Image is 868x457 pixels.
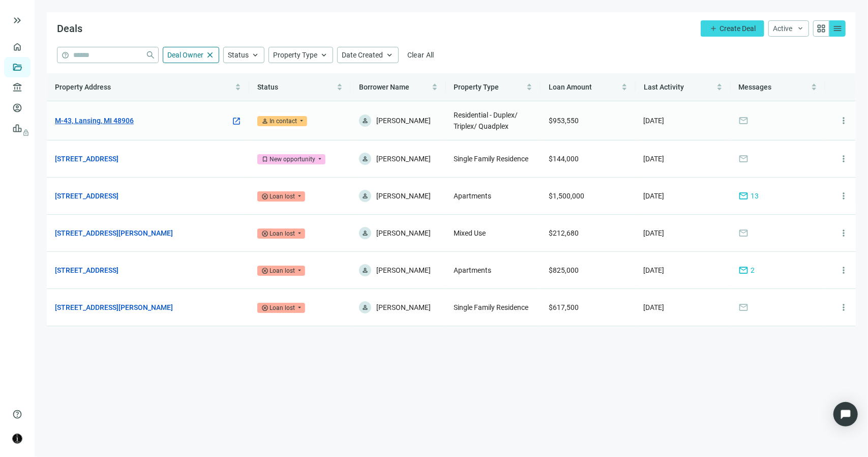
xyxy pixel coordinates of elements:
[454,111,518,130] span: Residential - Duplex/ Triplex/ Quadplex
[833,186,854,206] button: more_vert
[739,83,772,91] span: Messages
[644,117,665,125] span: [DATE]
[261,267,268,274] span: cancel
[359,83,409,91] span: Borrower Name
[839,228,849,238] span: more_vert
[738,154,749,164] span: mail
[839,265,849,275] span: more_vert
[55,83,111,91] span: Property Address
[738,191,749,201] span: mail
[644,155,665,163] span: [DATE]
[261,156,268,163] span: bookmark
[644,192,665,200] span: [DATE]
[261,230,268,237] span: cancel
[833,149,854,169] button: more_vert
[270,116,297,126] div: In contact
[454,266,491,274] span: Apartments
[644,229,665,237] span: [DATE]
[839,116,849,126] span: more_vert
[549,192,584,200] span: $1,500,000
[12,409,22,419] span: help
[832,23,843,34] span: menu
[738,265,749,275] span: mail
[62,51,69,59] span: help
[773,24,792,33] span: Active
[270,303,295,313] div: Loan lost
[228,51,249,59] span: Status
[55,115,134,126] a: M-43, Lansing, MI 48906
[839,154,849,164] span: more_vert
[342,51,383,59] span: Date Created
[549,303,579,311] span: $617,500
[55,302,173,313] a: [STREET_ADDRESS][PERSON_NAME]
[833,297,854,318] button: more_vert
[751,265,755,276] span: 2
[751,190,759,202] span: 13
[407,51,434,59] span: Clear All
[833,402,858,426] div: Open Intercom Messenger
[232,116,241,127] a: open_in_new
[738,228,749,238] span: mail
[738,116,749,126] span: mail
[261,304,268,311] span: cancel
[768,20,809,37] button: Activekeyboard_arrow_down
[454,229,486,237] span: Mixed Use
[55,190,118,202] a: [STREET_ADDRESS]
[55,153,118,164] a: [STREET_ADDRESS]
[454,192,491,200] span: Apartments
[55,265,118,276] a: [STREET_ADDRESS]
[362,267,369,274] span: person
[205,50,215,60] span: close
[270,191,295,202] div: Loan lost
[839,302,849,312] span: more_vert
[549,229,579,237] span: $212,680
[11,14,23,26] button: keyboard_double_arrow_right
[273,51,317,59] span: Property Type
[549,266,579,274] span: $825,000
[362,117,369,124] span: person
[644,303,665,311] span: [DATE]
[454,83,499,91] span: Property Type
[232,117,241,126] span: open_in_new
[709,24,717,33] span: add
[454,155,528,163] span: Single Family Residence
[376,301,431,313] span: [PERSON_NAME]
[385,50,394,60] span: keyboard_arrow_up
[261,193,268,200] span: cancel
[644,83,684,91] span: Last Activity
[701,20,764,37] button: addCreate Deal
[549,83,592,91] span: Loan Amount
[257,83,278,91] span: Status
[833,260,854,280] button: more_vert
[362,155,369,162] span: person
[251,50,260,60] span: keyboard_arrow_up
[270,154,315,164] div: New opportunity
[270,266,295,276] div: Loan lost
[549,155,579,163] span: $144,000
[362,304,369,311] span: person
[376,190,431,202] span: [PERSON_NAME]
[270,228,295,239] div: Loan lost
[403,47,439,63] button: Clear All
[796,24,804,33] span: keyboard_arrow_down
[362,192,369,199] span: person
[720,24,756,33] span: Create Deal
[839,191,849,201] span: more_vert
[13,434,22,443] img: avatar
[816,23,826,34] span: grid_view
[376,227,431,239] span: [PERSON_NAME]
[549,117,579,125] span: $953,550
[55,227,173,239] a: [STREET_ADDRESS][PERSON_NAME]
[454,303,528,311] span: Single Family Residence
[261,118,268,125] span: person
[319,50,328,60] span: keyboard_arrow_up
[376,115,431,127] span: [PERSON_NAME]
[376,264,431,276] span: [PERSON_NAME]
[376,153,431,165] span: [PERSON_NAME]
[738,302,749,312] span: mail
[644,266,665,274] span: [DATE]
[833,223,854,243] button: more_vert
[167,51,203,59] span: Deal Owner
[833,110,854,131] button: more_vert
